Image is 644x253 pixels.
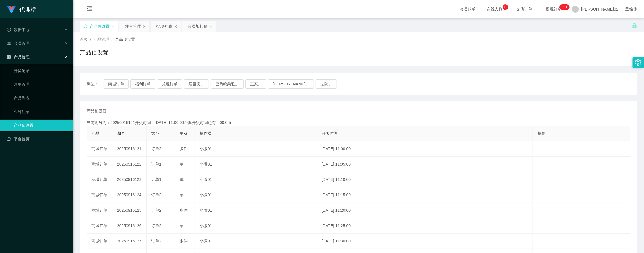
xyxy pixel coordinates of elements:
[156,21,172,32] div: 提现列表
[268,79,314,89] button: [PERSON_NAME]。
[195,218,317,234] td: 小微01
[7,55,11,59] i: 图标： AppStore-O
[322,131,338,136] span: 开奖时间
[112,157,147,172] td: 20250916122
[632,23,637,28] i: 图标： 解锁
[87,218,112,234] td: 商城订单
[151,239,161,243] span: 订单2
[503,4,508,10] sup: 3
[90,37,91,42] span: /
[87,108,106,114] span: 产品预设值
[188,21,208,32] div: 会员加扣款
[184,79,209,89] button: 屈臣氏。
[14,41,30,46] font: 会员管理
[504,4,506,10] p: 3
[629,7,637,11] font: 简体
[316,79,337,89] button: 法院。
[546,7,562,11] font: 提现订单
[112,172,147,187] td: 20250916123
[200,131,212,136] span: 操作员
[19,0,36,19] h1: 代理端
[245,79,266,89] button: 宜家。
[130,79,155,89] button: 福利订单
[112,141,147,157] td: 20250916121
[115,37,135,42] span: 产品预设置
[317,187,533,203] td: [DATE] 11:15:00
[317,172,533,187] td: [DATE] 11:10:00
[111,25,115,28] i: 图标： 关闭
[538,131,545,136] span: 操作
[104,79,129,89] button: 商城订单
[80,48,108,57] h1: 产品预设置
[180,239,188,243] span: 多件
[180,223,184,228] span: 单
[87,141,112,157] td: 商城订单
[209,25,213,28] i: 图标： 关闭
[151,131,159,136] span: 大小
[117,131,125,136] span: 期号
[151,208,161,213] span: 订单2
[87,172,112,187] td: 商城订单
[14,55,30,59] font: 产品管理
[151,223,161,228] span: 订单2
[487,7,503,11] font: 在线人数
[7,133,68,145] a: 图标： 仪表板平台首页
[14,106,68,117] a: 即时注单
[317,203,533,218] td: [DATE] 11:20:00
[125,21,141,32] div: 注单管理
[90,21,110,32] div: 产品预设置
[87,157,112,172] td: 商城订单
[195,172,317,187] td: 小微01
[7,7,36,11] a: 代理端
[93,37,109,42] span: 产品管理
[151,162,161,166] span: 订单1
[180,146,188,151] span: 多件
[516,7,532,11] font: 充值订单
[195,203,317,218] td: 小微01
[174,25,177,28] i: 图标： 关闭
[317,157,533,172] td: [DATE] 11:05:00
[195,141,317,157] td: 小微01
[7,41,11,45] i: 图标： table
[151,177,161,182] span: 订单1
[80,0,99,19] i: 图标： menu-fold
[87,79,104,89] span: 类型：
[151,193,161,197] span: 订单2
[157,79,182,89] button: 兑现订单
[14,120,68,131] a: 产品预设置
[112,218,147,234] td: 20250916126
[180,162,184,166] span: 单
[180,193,184,197] span: 单
[112,37,113,42] span: /
[14,92,68,104] a: 产品列表
[87,234,112,249] td: 商城订单
[195,234,317,249] td: 小微01
[151,146,161,151] span: 订单2
[180,208,188,213] span: 多件
[87,203,112,218] td: 商城订单
[87,187,112,203] td: 商城订单
[87,120,630,126] div: 当前期号为：20250916121开奖时间：[DATE] 11:00:00距离开奖时间还有：00:0-5
[317,141,533,157] td: [DATE] 11:00:00
[14,65,68,76] a: 开奖记录
[317,218,533,234] td: [DATE] 11:25:00
[83,24,87,28] i: 图标： 同步
[91,131,99,136] span: 产品
[559,4,570,10] sup: 1211
[7,28,11,32] i: 图标： check-circle-o
[112,203,147,218] td: 20250916125
[195,187,317,203] td: 小微01
[14,27,30,32] font: 数据中心
[180,131,188,136] span: 单双
[635,59,641,66] i: 图标： 设置
[14,79,68,90] a: 注单管理
[195,157,317,172] td: 小微01
[112,187,147,203] td: 20250916124
[317,234,533,249] td: [DATE] 11:30:00
[211,79,244,89] button: 巴黎欧莱雅。
[7,6,16,14] img: logo.9652507e.png
[625,7,629,11] i: 图标： global
[143,25,146,28] i: 图标： 关闭
[80,37,88,42] span: 首页
[180,177,184,182] span: 单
